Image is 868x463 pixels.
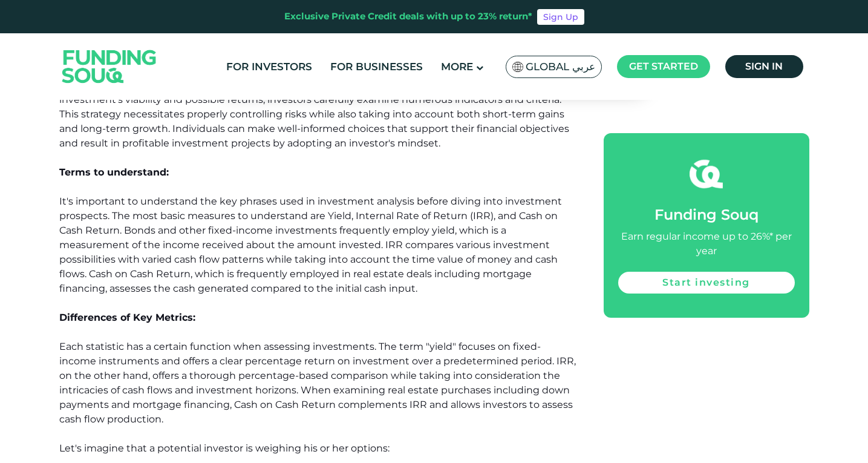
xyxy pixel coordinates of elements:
strong: Differences of Key Metrics: [59,312,195,323]
a: Sign Up [537,9,584,25]
img: SA Flag [512,62,523,72]
span: Get started [629,61,698,72]
img: Logo [50,36,169,97]
span: Funding Souq [654,206,759,223]
span: To evaluate potential investment opportunities strategically, one must think like an investor. To... [59,79,569,149]
span: It's important to understand the key phrases used in investment analysis before diving into inves... [59,195,562,294]
a: For Investors [223,57,315,77]
img: fsicon [690,157,723,191]
span: Sign in [745,61,783,72]
span: Let's imagine that a potential investor is weighing his or her options: [59,442,390,454]
strong: Terms to understand: [59,166,169,178]
span: Global عربي [526,60,595,74]
a: Sign in [725,55,803,78]
a: Start investing [618,272,795,294]
a: For Businesses [327,57,426,77]
div: Earn regular income up to 26%* per year [618,229,795,258]
span: More [441,61,473,73]
div: Exclusive Private Credit deals with up to 23% return* [284,10,532,24]
span: Each statistic has a certain function when assessing investments. The term "yield" focuses on fix... [59,341,576,425]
